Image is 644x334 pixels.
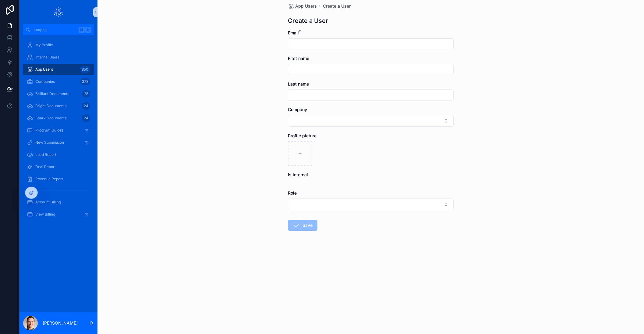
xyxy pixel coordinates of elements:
[288,16,328,25] h1: Create a User
[323,3,351,9] a: Create a User
[23,40,94,51] a: My Profile
[54,7,63,17] img: App logo
[23,209,94,220] a: View Billing
[80,78,90,85] div: 378
[288,133,317,138] span: Profile picture
[82,90,90,97] div: 25
[35,177,63,181] span: Revenue Report
[19,35,97,228] div: scrollable content
[82,114,90,122] div: 24
[35,128,63,133] span: Program Guides
[288,30,299,35] span: Email
[82,102,90,110] div: 24
[23,149,94,160] a: Lead Report
[35,104,66,108] span: Bright Documents
[35,91,69,96] span: Brilliant Documents
[35,212,55,217] span: View Billing
[35,67,53,72] span: App Users
[288,199,454,210] button: Select Button
[23,76,94,87] a: Companies378
[35,116,66,121] span: Spark Documents
[288,107,307,112] span: Company
[23,64,94,75] a: App Users850
[23,88,94,99] a: Brilliant Documents25
[288,56,309,61] span: First name
[35,43,53,47] span: My Profile
[288,172,308,177] span: Is internal
[35,200,61,205] span: Account Billing
[35,55,59,60] span: Internal Users
[23,174,94,185] a: Revenue Report
[35,79,55,84] span: Companies
[288,81,309,86] span: Last name
[23,100,94,111] a: Bright Documents24
[33,27,76,32] span: Jump to...
[23,137,94,148] a: New Submission
[23,197,94,208] a: Account Billing
[86,27,91,32] span: K
[23,52,94,63] a: Internal Users
[288,3,317,9] a: App Users
[35,140,64,145] span: New Submission
[80,66,90,73] div: 850
[23,24,94,35] button: Jump to...K
[43,320,78,326] p: [PERSON_NAME]
[288,190,297,195] span: Role
[295,3,317,9] span: App Users
[23,161,94,172] a: Deal Report
[23,125,94,136] a: Program Guides
[288,115,454,127] button: Select Button
[35,152,56,157] span: Lead Report
[35,164,56,169] span: Deal Report
[23,113,94,124] a: Spark Documents24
